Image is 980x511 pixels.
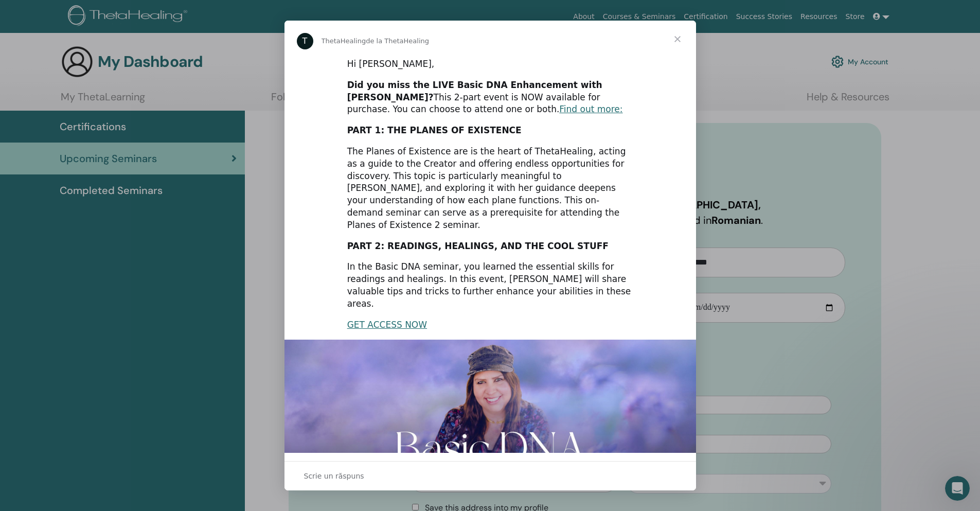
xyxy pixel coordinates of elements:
a: Find out more: [559,104,622,114]
span: Închidere [659,21,696,58]
span: de la ThetaHealing [366,37,429,45]
a: GET ACCESS NOW [347,320,427,330]
div: This 2-part event is NOW available for purchase. You can choose to attend one or both. [347,79,633,116]
div: The Planes of Existence are is the heart of ThetaHealing, acting as a guide to the Creator and of... [347,146,633,232]
b: PART 1: THE PLANES OF EXISTENCE [347,125,522,135]
div: In the Basic DNA seminar, you learned the essential skills for readings and healings. In this eve... [347,261,633,310]
span: ThetaHealing [322,37,366,45]
div: Deschideți conversația și răspundeți [284,461,696,490]
b: PART 2: READINGS, HEALINGS, AND THE COOL STUFF [347,241,609,251]
div: Hi [PERSON_NAME], [347,58,633,71]
b: Did you miss the LIVE Basic DNA Enhancement with [PERSON_NAME]? [347,80,602,102]
div: Profile image for ThetaHealing [297,33,313,49]
span: Scrie un răspuns [304,469,364,483]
